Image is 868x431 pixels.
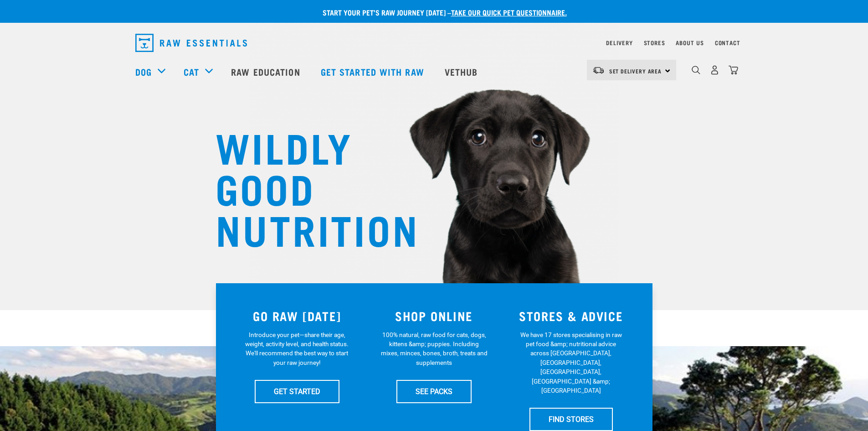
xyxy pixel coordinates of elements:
[216,125,398,249] h1: WILDLY GOOD NUTRITION
[451,10,567,14] a: take our quick pet questionnaire.
[371,309,497,323] h3: SHOP ONLINE
[128,30,740,56] nav: dropdown navigation
[609,69,662,73] span: Set Delivery Area
[135,65,152,78] a: Dog
[729,65,738,75] img: home-icon@2x.png
[676,41,704,44] a: About Us
[135,34,247,52] img: Raw Essentials Logo
[518,330,625,395] p: We have 17 stores specialising in raw pet food &amp; nutritional advice across [GEOGRAPHIC_DATA],...
[234,309,360,323] h3: GO RAW [DATE]
[396,380,472,403] a: SEE PACKS
[243,330,350,368] p: Introduce your pet—share their age, weight, activity level, and health status. We'll recommend th...
[592,66,605,74] img: van-moving.png
[692,66,700,74] img: home-icon-1@2x.png
[529,408,613,431] a: FIND STORES
[606,41,632,44] a: Delivery
[715,41,740,44] a: Contact
[222,53,311,90] a: Raw Education
[312,53,436,90] a: Get started with Raw
[380,330,488,368] p: 100% natural, raw food for cats, dogs, kittens &amp; puppies. Including mixes, minces, bones, bro...
[644,41,665,44] a: Stores
[255,380,339,403] a: GET STARTED
[184,65,199,78] a: Cat
[508,309,634,323] h3: STORES & ADVICE
[710,65,719,75] img: user.png
[436,53,489,90] a: Vethub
